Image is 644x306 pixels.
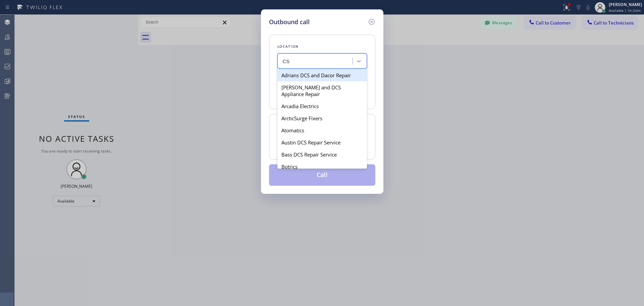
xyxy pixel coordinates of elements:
div: Austin DCS Repair Service [277,136,367,148]
div: Adrians DCS and Dacor Repair [277,69,367,81]
div: ArcticSurge Fixers [277,112,367,124]
div: [PERSON_NAME] and DCS Appliance Repair [277,81,367,100]
div: Bass DCS Repair Service [277,148,367,161]
h5: Outbound call [269,17,310,27]
div: Botrics [277,161,367,173]
div: Atomatics [277,124,367,136]
div: Arcadia Electrics [277,100,367,112]
div: Location [277,43,367,50]
button: Call [269,164,375,186]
